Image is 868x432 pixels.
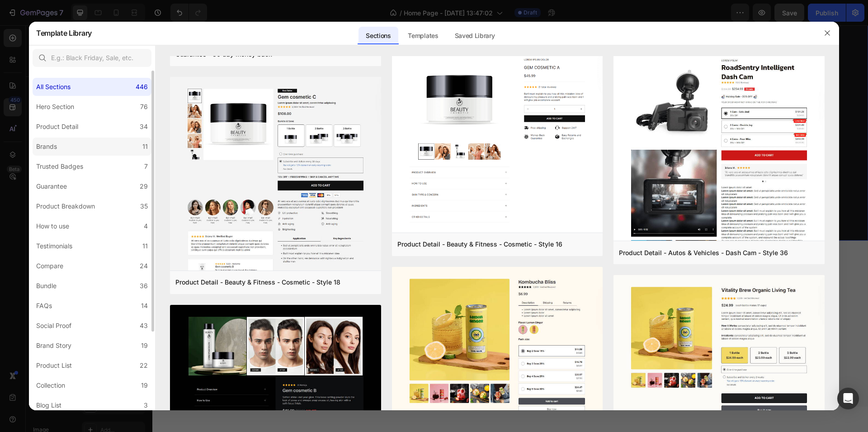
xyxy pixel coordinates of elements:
div: Saved Library [448,27,502,45]
div: Hero Section [36,101,74,112]
div: 3 [144,400,148,411]
div: 19 [141,380,148,391]
div: Product Detail - Beauty & Fitness - Cosmetic - Style 18 [175,277,340,288]
div: 4 [144,221,148,232]
input: E.g.: Black Friday, Sale, etc. [33,49,151,67]
div: Product Detail [36,121,78,132]
div: 43 [140,320,148,331]
div: Product List [36,360,72,371]
img: bd27.png [613,275,825,427]
div: Brand Story [36,340,71,351]
div: Testimonials [36,241,72,252]
h2: Template Library [36,21,92,45]
div: FAQs [36,300,52,311]
img: pd11.png [392,46,603,234]
div: 24 [140,261,148,271]
div: Social Proof [36,320,71,331]
h2: Make Your Mark [207,267,509,293]
div: Bundle [36,280,57,291]
div: Trusted Badges [36,161,83,172]
p: Because we believe business can be more than just profit. It can be conscious, impactful, and a f... [88,72,350,94]
div: Domain: [DOMAIN_NAME] [24,24,99,31]
div: v 4.0.25 [25,14,44,22]
div: Domain Overview [34,53,81,59]
div: Open Intercom Messenger [837,388,859,409]
div: Guarantee [36,181,67,192]
div: 19 [141,340,148,351]
div: 76 [140,101,148,112]
img: tab_domain_overview_orange.svg [24,52,32,60]
div: 35 [140,201,148,212]
div: Templates [401,27,445,45]
p: The simpl. Store was created to put strategy into the hands of purpose-driven founders and teams.... [88,18,350,61]
div: 34 [140,121,148,132]
div: 14 [141,300,148,311]
img: pd35.png [613,47,825,427]
div: 7 [144,161,148,172]
div: 22 [140,360,148,371]
div: Collection [36,380,65,391]
div: 446 [136,81,148,92]
div: Product Detail - Autos & Vehicles - Dash Cam - Style 36 [619,247,788,258]
div: 11 [142,141,148,152]
img: website_grey.svg [14,24,22,31]
div: Product Detail - Beauty & Fitness - Cosmetic - Style 16 [397,239,562,250]
div: Compare [36,261,63,271]
div: 11 [142,241,148,252]
div: Keywords by Traffic [100,53,152,59]
div: 36 [140,280,148,291]
div: Brands [36,141,57,152]
div: Sections [359,27,398,45]
img: logo_orange.svg [14,14,22,22]
p: Shop Now [197,127,230,140]
img: pd13.png [170,77,381,302]
a: Shop Now [87,122,351,146]
div: Blog List [36,400,61,411]
img: gempages_580880049272521299-7e65792a-408a-4666-b07a-59d26d310b08.png [317,175,399,256]
div: How to use [36,221,69,232]
div: All Sections [36,81,71,92]
img: tab_keywords_by_traffic_grey.svg [90,52,97,60]
p: Lorem ipsum dolor sit amet, consectetur adipiscing elit, sed do eiusmod tempor incididunt ut. [208,299,509,309]
div: Product Breakdown [36,201,95,212]
div: 29 [140,181,148,192]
